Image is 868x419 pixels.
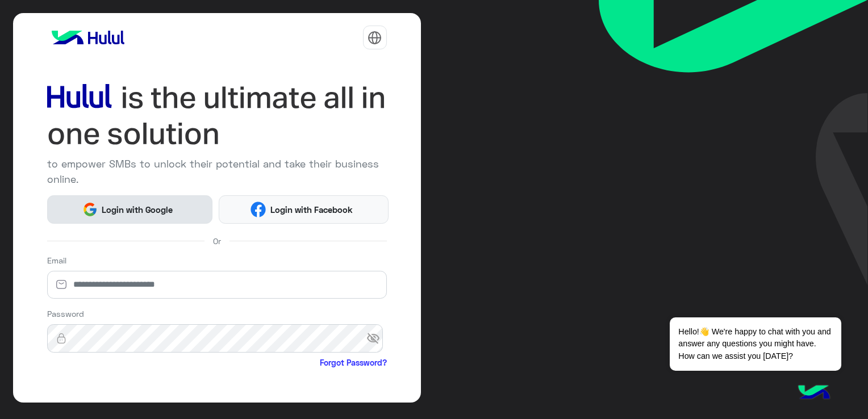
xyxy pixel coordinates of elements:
span: visibility_off [366,328,387,349]
img: Google [82,202,98,217]
img: tab [368,31,382,45]
span: Login with Facebook [266,203,357,216]
img: lock [47,333,76,344]
label: Email [47,254,66,266]
p: to empower SMBs to unlock their potential and take their business online. [47,156,387,187]
label: Password [47,308,84,320]
iframe: reCAPTCHA [47,371,220,415]
span: Or [213,235,221,247]
span: Hello!👋 We're happy to chat with you and answer any questions you might have. How can we assist y... [670,317,841,371]
img: email [47,279,76,290]
img: Facebook [251,202,266,217]
img: hulul-logo.png [794,374,834,413]
img: hululLoginTitle_EN.svg [47,79,387,152]
a: Forgot Password? [320,357,387,368]
img: logo [47,26,129,49]
button: Login with Google [47,195,213,224]
button: Login with Facebook [219,195,389,224]
span: Login with Google [98,203,177,216]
